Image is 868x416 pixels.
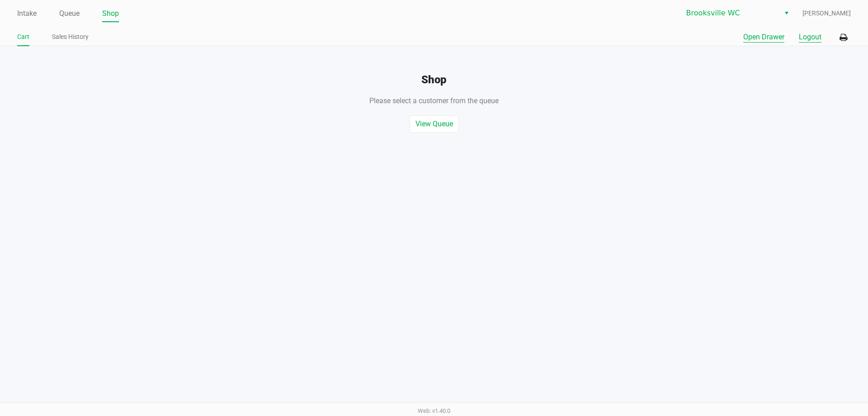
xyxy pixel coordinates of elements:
button: View Queue [410,115,459,133]
button: Select [780,5,793,21]
a: Shop [102,7,119,20]
a: Sales History [52,31,89,43]
a: Queue [59,7,80,20]
span: Web: v1.40.0 [418,407,450,414]
span: Please select a customer from the queue [369,96,499,105]
button: Open Drawer [743,32,784,43]
span: [PERSON_NAME] [802,9,851,18]
span: Brooksville WC [686,8,774,19]
a: Cart [17,31,29,43]
button: Logout [799,32,821,43]
a: Intake [17,7,37,20]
